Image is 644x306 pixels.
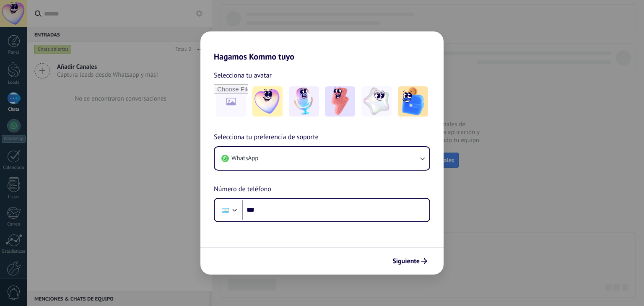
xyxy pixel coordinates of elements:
[215,147,429,170] button: WhatsApp
[361,86,392,117] img: -4.jpeg
[398,86,428,117] img: -5.jpeg
[200,31,444,62] h2: Hagamos Kommo tuyo
[289,86,319,117] img: -2.jpeg
[217,201,233,219] div: Argentina: + 54
[231,154,258,163] span: WhatsApp
[252,86,283,117] img: -1.jpeg
[214,132,319,143] span: Selecciona tu preferencia de soporte
[325,86,355,117] img: -3.jpeg
[392,258,420,264] span: Siguiente
[389,254,431,268] button: Siguiente
[214,70,272,81] span: Selecciona tu avatar
[214,184,271,195] span: Número de teléfono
